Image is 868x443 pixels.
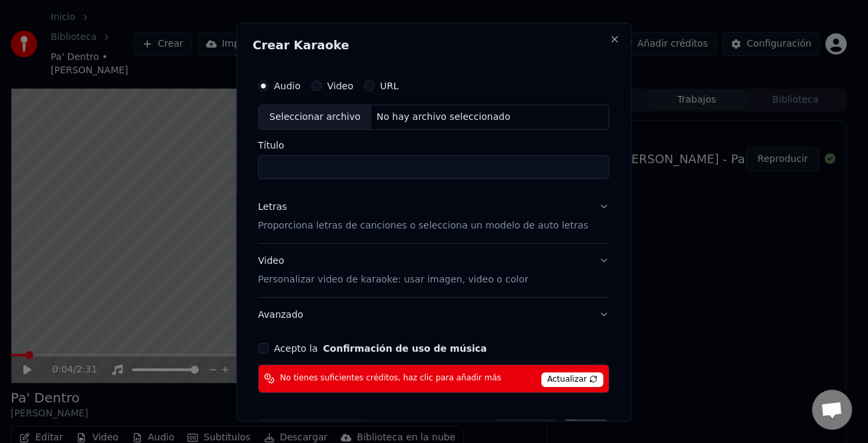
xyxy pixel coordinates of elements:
[274,343,487,352] label: Acepto la
[253,39,615,51] h2: Crear Karaoke
[258,140,609,149] label: Título
[258,189,609,242] button: LetrasProporciona letras de canciones o selecciona un modelo de auto letras
[371,110,516,123] div: No hay archivo seleccionado
[380,81,399,90] label: URL
[494,419,558,443] button: Cancelar
[258,254,528,286] div: Video
[258,272,528,286] p: Personalizar video de karaoke: usar imagen, video o color
[258,200,287,213] div: Letras
[323,343,487,352] button: Acepto la
[280,373,501,384] span: No tienes suficientes créditos, haz clic para añadir más
[258,219,588,232] p: Proporciona letras de canciones o selecciona un modelo de auto letras
[274,81,301,90] label: Audio
[258,297,609,332] button: Avanzado
[541,372,604,386] span: Actualizar
[258,243,609,296] button: VideoPersonalizar video de karaoke: usar imagen, video o color
[259,105,371,129] div: Seleccionar archivo
[327,81,353,90] label: Video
